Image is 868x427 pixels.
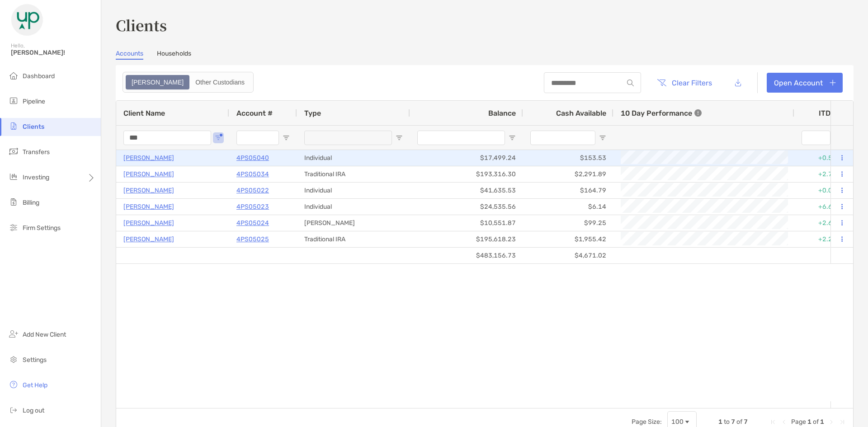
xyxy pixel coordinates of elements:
span: Balance [488,109,516,117]
div: Individual [297,183,410,198]
input: Balance Filter Input [417,131,505,145]
div: $1,955.42 [523,231,613,247]
span: Transfers [23,148,50,156]
a: [PERSON_NAME] [123,201,174,212]
a: 4PS05022 [236,185,269,196]
div: Next Page [828,418,835,426]
div: $24,535.56 [410,199,523,215]
div: Previous Page [780,418,788,426]
img: billing icon [8,197,19,207]
img: add_new_client icon [8,328,19,339]
div: +0.50% [794,150,849,166]
div: $4,671.02 [523,248,613,263]
p: 4PS05040 [236,152,269,164]
span: Account # [236,109,273,117]
div: Traditional IRA [297,166,410,182]
div: 100 [671,418,684,426]
div: ITD [819,109,841,117]
div: 10 Day Performance [621,101,702,125]
img: logout icon [8,404,19,415]
div: $483,156.73 [410,248,523,263]
a: 4PS05034 [236,169,269,180]
a: 4PS05024 [236,217,269,229]
img: clients icon [8,121,19,131]
span: to [724,418,730,426]
span: Billing [23,199,39,206]
button: Open Filter Menu [599,134,606,141]
span: Get Help [23,381,47,389]
div: +2.25% [794,231,849,247]
span: 1 [820,418,824,426]
div: $2,291.89 [523,166,613,182]
div: [PERSON_NAME] [297,215,410,231]
a: [PERSON_NAME] [123,217,174,229]
div: $10,551.87 [410,215,523,231]
div: Zoe [127,76,189,89]
input: Account # Filter Input [236,131,279,145]
button: Open Filter Menu [215,134,222,141]
h3: Clients [116,14,854,35]
div: Traditional IRA [297,231,410,247]
span: 7 [744,418,748,426]
a: [PERSON_NAME] [123,185,174,196]
button: Open Filter Menu [509,134,516,141]
div: $6.14 [523,199,613,215]
div: $41,635.53 [410,183,523,198]
img: firm-settings icon [8,222,19,233]
a: 4PS05025 [236,234,269,245]
div: $99.25 [523,215,613,231]
img: Zoe Logo [11,4,43,36]
span: Clients [23,123,44,131]
button: Clear Filters [650,73,719,93]
div: Last Page [839,418,846,426]
span: Settings [23,356,47,364]
a: Open Account [767,73,843,93]
span: Log out [23,407,44,414]
span: Investing [23,174,49,181]
p: [PERSON_NAME] [123,234,174,245]
img: get-help icon [8,379,19,390]
div: segmented control [123,72,254,93]
span: 7 [731,418,735,426]
span: Dashboard [23,72,55,80]
div: Page Size: [632,418,662,426]
span: Page [791,418,806,426]
a: [PERSON_NAME] [123,152,174,164]
img: dashboard icon [8,70,19,81]
span: Type [304,109,321,117]
span: Firm Settings [23,224,61,232]
input: Cash Available Filter Input [530,131,595,145]
div: Individual [297,199,410,215]
div: $153.53 [523,150,613,166]
button: Open Filter Menu [283,134,290,141]
span: Pipeline [23,98,45,105]
div: First Page [769,418,777,426]
img: investing icon [8,171,19,182]
input: Client Name Filter Input [123,131,211,145]
span: 1 [807,418,811,426]
img: transfers icon [8,146,19,157]
a: Households [157,50,191,60]
div: $164.79 [523,183,613,198]
div: +6.68% [794,199,849,215]
div: $17,499.24 [410,150,523,166]
button: Open Filter Menu [396,134,403,141]
div: $195,618.23 [410,231,523,247]
input: ITD Filter Input [802,131,830,145]
span: of [736,418,742,426]
a: [PERSON_NAME] [123,169,174,180]
img: pipeline icon [8,95,19,106]
div: Other Custodians [190,76,250,89]
span: [PERSON_NAME]! [11,49,95,56]
div: +2.66% [794,215,849,231]
div: $193,316.30 [410,166,523,182]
